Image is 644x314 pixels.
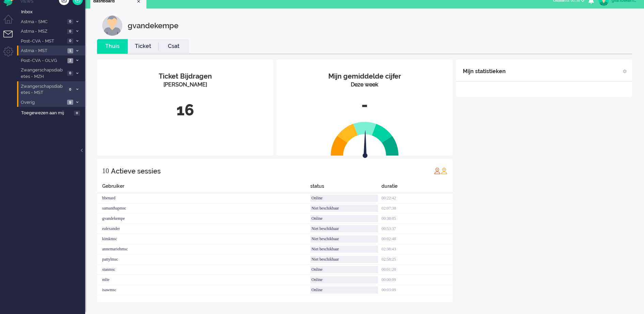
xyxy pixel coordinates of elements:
div: 00:00:09 [381,275,453,285]
img: profile_red.svg [434,167,441,174]
a: Ticket [128,43,158,50]
div: mlie [97,275,310,285]
span: Astma - MSZ [20,28,65,35]
div: ealexander [97,224,310,234]
span: Post-CVA - OLVG [20,57,65,64]
span: 0 [67,71,73,76]
div: hbenard [97,193,310,203]
div: 02:38:43 [381,244,453,254]
div: 00:02:48 [381,234,453,244]
div: Niet beschikbaar [310,256,378,263]
span: Zwangerschapsdiabetes - MST [20,83,65,96]
li: Admin menu [3,47,19,62]
span: Post-CVA - MST [20,38,65,45]
span: 0 [74,111,80,116]
div: Ticket Bijdragen [102,71,268,81]
a: Csat [158,43,189,50]
div: Niet beschikbaar [310,205,378,212]
img: profile_orange.svg [441,167,447,174]
div: pattylmsc [97,254,310,265]
div: 00:01:20 [381,265,453,275]
div: Mijn statistieken [463,65,506,78]
div: Actieve sessies [111,164,161,178]
div: annemariehmsc [97,244,310,254]
div: stanmsc [97,265,310,275]
li: Thuis [97,39,128,54]
span: Overig [20,99,65,106]
div: gvandekempe [128,15,178,36]
a: Toegewezen aan mij 0 [20,109,85,116]
span: 1 [67,48,73,53]
li: Csat [158,39,189,54]
span: Astma - SMC [20,19,65,25]
div: 10 [102,164,109,178]
div: kimkmsc [97,234,310,244]
div: - [282,94,447,116]
img: customer.svg [102,15,123,36]
div: [PERSON_NAME] [102,81,268,89]
span: Toegewezen aan mij [21,110,72,116]
div: Gebruiker [97,183,310,193]
div: duratie [381,183,453,193]
img: arrow.svg [350,130,380,160]
div: 02:58:25 [381,254,453,265]
div: Niet beschikbaar [310,246,378,253]
div: gvandekempe [97,214,310,224]
span: 0 [67,19,73,24]
div: Niet beschikbaar [310,235,378,243]
div: 00:03:09 [381,285,453,295]
span: Astma - MST [20,48,65,54]
div: Online [310,215,378,222]
div: 00:38:05 [381,214,453,224]
span: Inbox [21,9,85,15]
span: 0 [67,38,73,44]
span: 9 [67,100,73,105]
div: 02:07:38 [381,203,453,214]
div: Online [310,266,378,273]
a: Thuis [97,43,128,50]
div: Deze week [282,81,447,89]
img: semi_circle.svg [331,121,399,156]
div: Niet beschikbaar [310,225,378,232]
div: 00:22:42 [381,193,453,203]
span: 0 [67,87,73,92]
span: 0 [67,29,73,34]
li: Dashboard menu [3,15,19,30]
li: Ticket [128,39,158,54]
a: Inbox [20,8,85,15]
div: status [310,183,381,193]
div: 16 [102,99,268,121]
div: isawmsc [97,285,310,295]
div: Online [310,195,378,202]
li: Tickets menu [3,31,19,46]
div: Online [310,286,378,294]
div: Mijn gemiddelde cijfer [282,71,447,81]
span: 2 [67,58,73,63]
div: Online [310,276,378,283]
div: 00:53:37 [381,224,453,234]
div: samanthapmsc [97,203,310,214]
span: Zwangerschapsdiabetes - MZH [20,67,65,80]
